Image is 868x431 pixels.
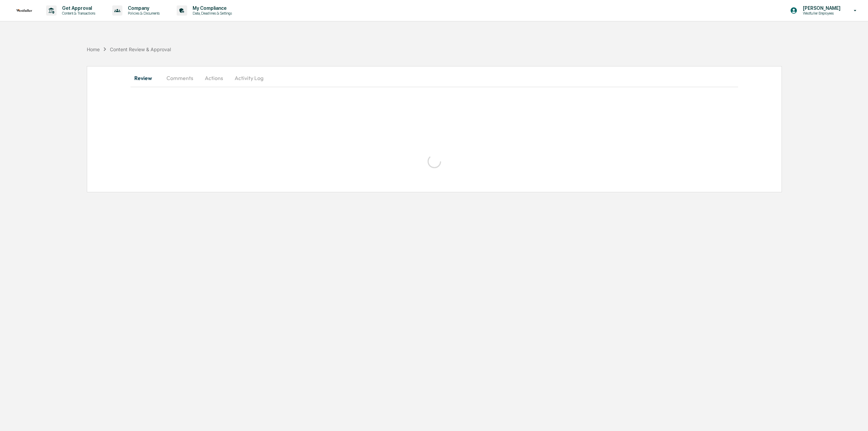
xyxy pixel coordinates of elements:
[57,5,99,11] p: Get Approval
[87,46,100,52] div: Home
[199,70,229,86] button: Actions
[187,11,235,16] p: Data, Deadlines & Settings
[131,70,161,86] button: Review
[229,70,269,86] button: Activity Log
[16,9,33,12] img: logo
[122,11,163,16] p: Policies & Documents
[187,5,235,11] p: My Compliance
[797,5,844,11] p: [PERSON_NAME]
[57,11,99,16] p: Content & Transactions
[797,11,844,16] p: Westfuller Employees
[110,46,171,52] div: Content Review & Approval
[131,70,738,86] div: secondary tabs example
[122,5,163,11] p: Company
[161,70,199,86] button: Comments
